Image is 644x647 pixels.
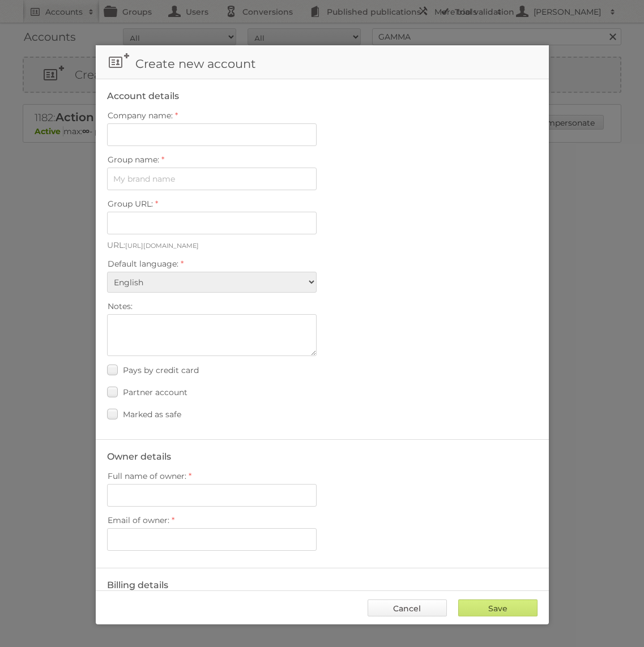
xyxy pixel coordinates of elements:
[107,451,171,462] legend: Owner details
[96,45,549,79] h1: Create new account
[108,515,169,525] span: Email of owner:
[123,409,181,419] span: Marked as safe
[123,365,199,375] span: Pays by credit card
[108,259,178,269] span: Default language:
[108,199,153,209] span: Group URL:
[107,168,317,190] input: My brand name
[458,599,538,616] input: Save
[107,240,538,250] p: URL:
[108,110,173,121] span: Company name:
[125,242,199,250] small: [URL][DOMAIN_NAME]
[123,387,187,397] span: Partner account
[107,580,168,590] legend: Billing details
[108,155,159,165] span: Group name:
[108,301,133,311] span: Notes:
[368,599,447,616] a: Cancel
[108,471,186,481] span: Full name of owner:
[107,91,179,101] legend: Account details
